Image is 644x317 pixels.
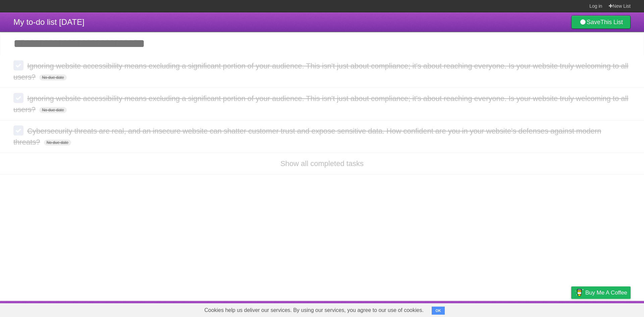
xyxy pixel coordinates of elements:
a: About [482,303,496,315]
span: No due date [39,107,66,113]
a: SaveThis List [571,15,631,29]
a: Privacy [562,303,580,315]
a: Show all completed tasks [280,159,364,168]
span: Cookies help us deliver our services. By using our services, you agree to our use of cookies. [198,304,430,317]
span: No due date [39,74,66,81]
a: Terms [540,303,554,315]
label: Done [13,125,23,136]
span: No due date [44,140,71,146]
b: This List [600,19,623,25]
a: Suggest a feature [588,303,631,315]
button: OK [432,307,445,315]
a: Buy me a coffee [571,286,631,299]
a: Developers [504,303,531,315]
img: Buy me a coffee [575,287,584,298]
span: Cybersecurity threats are real, and an insecure website can shatter customer trust and expose sen... [13,127,601,146]
span: Buy me a coffee [585,287,627,299]
label: Done [13,93,23,103]
span: Ignoring website accessibility means excluding a significant portion of your audience. This isn't... [13,62,628,81]
span: My to-do list [DATE] [13,17,85,27]
label: Done [13,60,23,70]
span: Ignoring website accessibility means excluding a significant portion of your audience. This isn't... [13,94,628,114]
